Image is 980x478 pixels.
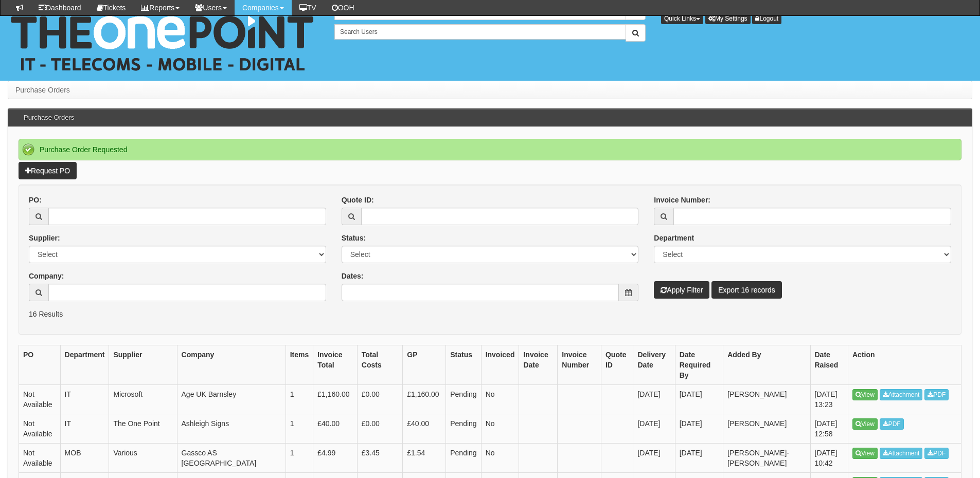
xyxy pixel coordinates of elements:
td: [DATE] [675,384,723,414]
td: [DATE] [675,443,723,472]
td: £1,160.00 [313,384,358,414]
button: Apply Filter [654,281,709,299]
button: Quick Links [661,13,703,24]
a: Export 16 records [711,281,782,299]
div: Purchase Order Requested [19,139,961,160]
td: [PERSON_NAME] [723,414,810,443]
a: View [852,389,878,400]
td: [DATE] [675,414,723,443]
label: Invoice Number: [654,195,710,205]
td: IT [60,384,109,414]
td: [DATE] [633,443,675,472]
a: PDF [880,418,904,430]
h3: Purchase Orders [19,109,79,126]
td: £0.00 [357,414,403,443]
a: Logout [752,13,781,24]
td: Not Available [19,384,61,414]
td: Not Available [19,443,61,472]
td: Age UK Barnsley [177,384,286,414]
td: Ashleigh Signs [177,414,286,443]
th: Action [848,345,961,384]
td: £40.00 [403,414,446,443]
td: No [481,414,519,443]
a: PDF [924,389,949,400]
td: 1 [286,414,313,443]
td: Pending [446,443,481,472]
td: 1 [286,384,313,414]
li: Purchase Orders [15,85,70,95]
th: Supplier [109,345,177,384]
th: Date Raised [810,345,848,384]
label: Supplier: [29,233,60,243]
td: £40.00 [313,414,358,443]
td: Pending [446,414,481,443]
td: Microsoft [109,384,177,414]
td: Pending [446,384,481,414]
label: Status: [342,233,366,243]
td: £3.45 [357,443,403,472]
th: Invoiced [481,345,519,384]
th: GP [403,345,446,384]
td: [DATE] 13:23 [810,384,848,414]
th: Invoice Date [519,345,558,384]
a: Attachment [880,448,923,459]
td: £1,160.00 [403,384,446,414]
th: Company [177,345,286,384]
a: My Settings [705,13,751,24]
a: View [852,448,878,459]
label: Quote ID: [342,195,374,205]
th: PO [19,345,61,384]
th: Invoice Number [558,345,601,384]
td: MOB [60,443,109,472]
td: Not Available [19,414,61,443]
label: PO: [29,195,42,205]
td: [PERSON_NAME]-[PERSON_NAME] [723,443,810,472]
th: Date Required By [675,345,723,384]
th: Quote ID [601,345,633,384]
td: 1 [286,443,313,472]
th: Department [60,345,109,384]
a: Request PO [19,162,77,179]
th: Status [446,345,481,384]
th: Items [286,345,313,384]
label: Department [654,233,694,243]
td: [DATE] 12:58 [810,414,848,443]
td: Gassco AS [GEOGRAPHIC_DATA] [177,443,286,472]
p: 16 Results [29,309,951,319]
a: PDF [924,448,949,459]
td: No [481,384,519,414]
td: [DATE] 10:42 [810,443,848,472]
td: [DATE] [633,414,675,443]
td: The One Point [109,414,177,443]
th: Added By [723,345,810,384]
label: Company: [29,271,64,281]
td: £4.99 [313,443,358,472]
th: Total Costs [357,345,403,384]
a: Attachment [880,389,923,400]
td: £0.00 [357,384,403,414]
td: No [481,443,519,472]
th: Delivery Date [633,345,675,384]
label: Dates: [342,271,364,281]
td: [DATE] [633,384,675,414]
th: Invoice Total [313,345,358,384]
a: View [852,418,878,430]
td: [PERSON_NAME] [723,384,810,414]
td: Various [109,443,177,472]
input: Search Users [334,24,626,40]
td: IT [60,414,109,443]
td: £1.54 [403,443,446,472]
